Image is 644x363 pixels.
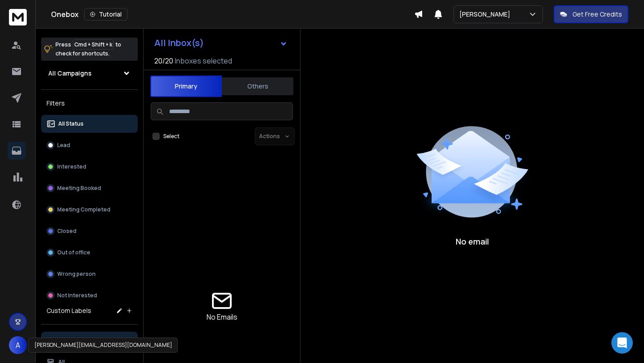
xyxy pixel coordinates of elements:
[572,10,622,19] p: Get Free Credits
[58,120,84,127] p: All Status
[222,76,293,96] button: Others
[41,136,138,154] button: Lead
[57,270,96,278] p: Wrong person
[41,97,138,110] h3: Filters
[29,338,178,353] div: [PERSON_NAME][EMAIL_ADDRESS][DOMAIN_NAME]
[41,222,138,240] button: Closed
[57,142,70,149] p: Lead
[41,265,138,283] button: Wrong person
[163,133,179,140] label: Select
[57,185,101,192] p: Meeting Booked
[84,8,127,21] button: Tutorial
[147,34,295,52] button: All Inbox(s)
[9,336,27,354] button: A
[41,115,138,133] button: All Status
[57,163,86,170] p: Interested
[456,235,489,248] p: No email
[154,38,204,47] h1: All Inbox(s)
[41,201,138,219] button: Meeting Completed
[73,39,114,50] span: Cmd + Shift + k
[611,332,633,354] div: Open Intercom Messenger
[57,292,97,299] p: Not Interested
[57,228,76,235] p: Closed
[41,179,138,197] button: Meeting Booked
[47,306,91,315] h3: Custom Labels
[48,69,92,78] h1: All Campaigns
[154,55,173,66] span: 20 / 20
[57,249,90,256] p: Out of office
[41,287,138,304] button: Not Interested
[41,64,138,82] button: All Campaigns
[41,332,138,350] button: Inbox
[459,10,514,19] p: [PERSON_NAME]
[175,55,232,66] h3: Inboxes selected
[55,40,121,58] p: Press to check for shortcuts.
[58,337,73,344] p: Inbox
[554,5,628,23] button: Get Free Credits
[150,76,222,97] button: Primary
[207,312,237,322] p: No Emails
[57,206,110,213] p: Meeting Completed
[51,8,414,21] div: Onebox
[41,158,138,176] button: Interested
[41,244,138,262] button: Out of office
